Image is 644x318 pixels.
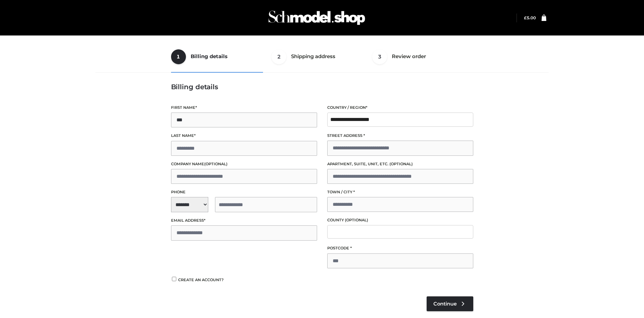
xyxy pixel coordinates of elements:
[327,104,473,111] label: Country / Region
[171,83,473,91] h3: Billing details
[171,277,177,281] input: Create an account?
[266,4,367,31] img: Schmodel Admin 964
[204,162,228,166] span: (optional)
[171,161,317,167] label: Company name
[327,161,473,167] label: Apartment, suite, unit, etc.
[389,162,413,166] span: (optional)
[427,296,473,311] a: Continue
[327,189,473,195] label: Town / City
[524,15,536,20] a: £5.00
[178,277,224,282] span: Create an account?
[171,217,317,224] label: Email address
[171,132,317,139] label: Last name
[433,301,457,307] span: Continue
[524,15,536,20] bdi: 5.00
[327,245,473,251] label: Postcode
[345,218,368,222] span: (optional)
[171,104,317,111] label: First name
[171,189,317,195] label: Phone
[524,15,527,20] span: £
[327,217,473,223] label: County
[327,132,473,139] label: Street address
